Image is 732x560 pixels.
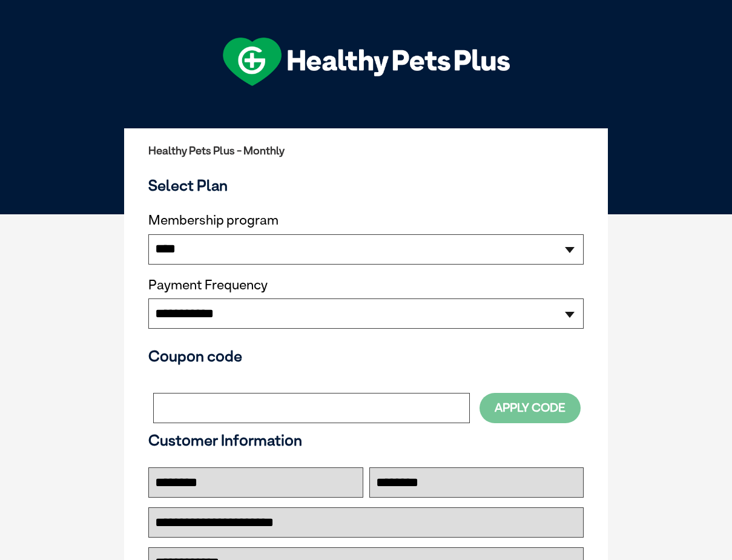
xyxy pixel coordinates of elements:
[148,277,268,293] label: Payment Frequency
[148,176,584,194] h3: Select Plan
[148,212,584,228] label: Membership program
[148,347,584,365] h3: Coupon code
[148,145,584,157] h2: Healthy Pets Plus - Monthly
[223,38,510,86] img: hpp-logo-landscape-green-white.png
[480,393,581,423] button: Apply Code
[148,431,584,449] h3: Customer Information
